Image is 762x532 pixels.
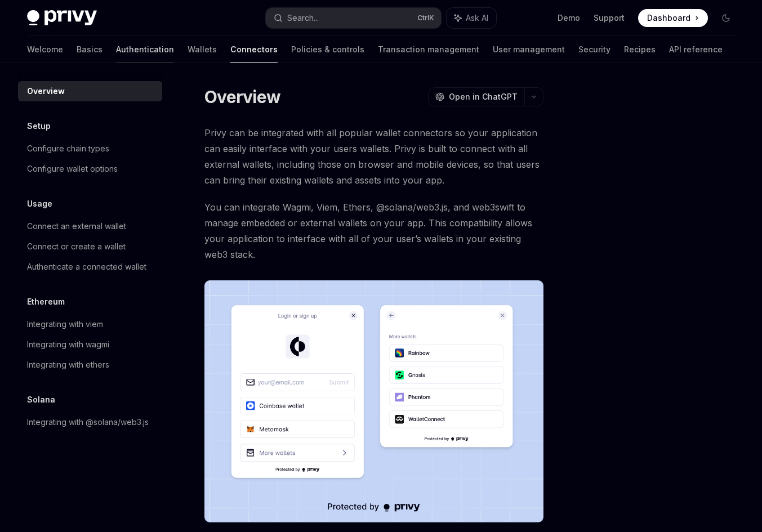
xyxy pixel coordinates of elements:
a: Authenticate a connected wallet [18,257,162,277]
div: Authenticate a connected wallet [27,260,146,274]
a: Integrating with wagmi [18,334,162,355]
a: User management [493,36,565,63]
span: Open in ChatGPT [449,91,518,102]
a: Connect an external wallet [18,216,162,236]
a: API reference [669,36,723,63]
a: Connect or create a wallet [18,236,162,257]
a: Connectors [230,36,278,63]
h5: Usage [27,197,52,211]
span: You can integrate Wagmi, Viem, Ethers, @solana/web3.js, and web3swift to manage embedded or exter... [204,199,543,262]
a: Support [594,12,625,24]
a: Integrating with @solana/web3.js [18,412,162,432]
button: Toggle dark mode [717,9,735,27]
span: Ctrl K [417,14,434,23]
div: Integrating with viem [27,318,103,331]
div: Configure chain types [27,142,109,155]
img: Connectors3 [204,280,543,522]
button: Ask AI [447,8,496,28]
a: Security [578,36,611,63]
a: Policies & controls [291,36,364,63]
button: Search...CtrlK [266,8,440,28]
a: Dashboard [638,9,708,27]
h5: Setup [27,119,51,133]
a: Configure chain types [18,138,162,159]
a: Demo [558,12,580,24]
h1: Overview [204,87,280,107]
a: Integrating with ethers [18,355,162,375]
div: Search... [287,11,319,25]
h5: Solana [27,393,55,406]
span: Ask AI [466,12,488,24]
a: Overview [18,81,162,101]
a: Wallets [188,36,217,63]
a: Recipes [624,36,656,63]
a: Transaction management [378,36,479,63]
button: Open in ChatGPT [428,87,524,106]
a: Authentication [116,36,174,63]
div: Integrating with wagmi [27,338,109,351]
a: Configure wallet options [18,159,162,179]
span: Dashboard [647,12,690,24]
a: Welcome [27,36,63,63]
div: Integrating with @solana/web3.js [27,415,149,429]
div: Configure wallet options [27,162,118,176]
div: Integrating with ethers [27,358,109,372]
span: Privy can be integrated with all popular wallet connectors so your application can easily interfa... [204,125,543,188]
div: Connect or create a wallet [27,240,126,253]
a: Basics [77,36,103,63]
div: Connect an external wallet [27,220,126,233]
img: dark logo [27,10,97,26]
h5: Ethereum [27,295,65,309]
div: Overview [27,84,65,98]
a: Integrating with viem [18,314,162,334]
